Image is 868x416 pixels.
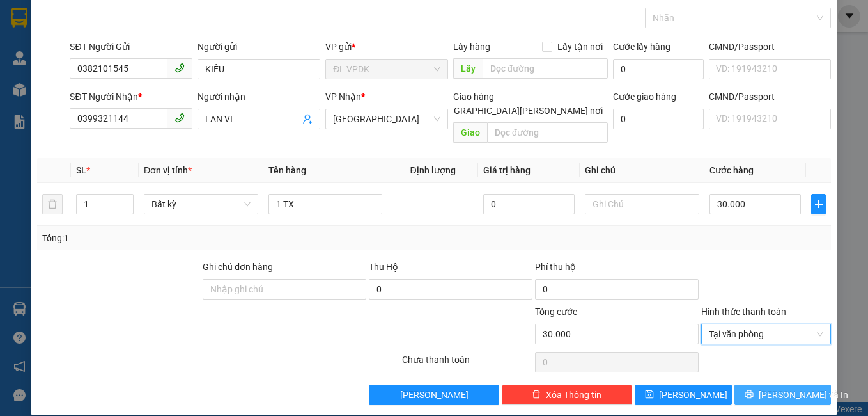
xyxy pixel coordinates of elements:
span: [PERSON_NAME] [659,388,727,402]
b: Gửi khách hàng [79,19,127,79]
span: phone [174,113,185,123]
b: [DOMAIN_NAME] [107,49,176,59]
label: Cước lấy hàng [613,42,670,52]
span: Giao hàng [453,92,494,102]
span: ĐL Quận 1 [333,109,440,129]
span: SL [76,165,86,175]
span: Lấy tận nơi [552,40,608,54]
span: plus [812,199,825,209]
span: Cước hàng [709,165,754,175]
img: logo.jpg [139,16,169,47]
div: CMND/Passport [709,90,832,104]
span: phone [174,63,185,73]
span: Lấy [453,58,483,79]
div: SĐT Người Gửi [70,40,192,54]
div: CMND/Passport [709,40,832,54]
div: Phí thu hộ [535,260,699,279]
input: Cước giao hàng [613,109,704,129]
span: [PERSON_NAME] [400,388,469,402]
input: Dọc đường [483,58,608,79]
img: logo.jpg [16,16,80,80]
div: Người nhận [198,90,320,104]
span: Lấy hàng [453,42,490,52]
th: Ghi chú [580,158,704,183]
span: Bất kỳ [151,195,251,214]
button: plus [811,194,826,214]
input: 0 [483,194,575,214]
span: Tại văn phòng [709,324,824,344]
button: save[PERSON_NAME] [635,385,732,405]
input: VD: Bàn, Ghế [268,194,383,214]
button: delete [42,194,63,214]
span: save [645,390,654,400]
b: Phúc An Express [16,83,66,165]
button: [PERSON_NAME] [369,385,499,405]
span: Định lượng [410,165,456,175]
span: [PERSON_NAME] và In [759,388,848,402]
input: Cước lấy hàng [613,59,704,79]
span: printer [745,390,754,400]
span: Giá trị hàng [483,165,531,175]
input: Ghi Chú [585,194,699,214]
span: Giao [453,122,487,143]
input: Dọc đường [487,122,608,143]
span: Tên hàng [268,165,306,175]
button: printer[PERSON_NAME] và In [734,385,832,405]
span: user-add [302,114,313,124]
span: delete [532,390,541,400]
div: Người gửi [198,40,320,54]
li: (c) 2017 [107,61,176,77]
div: Tổng: 1 [42,231,336,245]
span: Tổng cước [535,307,577,317]
input: Ghi chú đơn hàng [203,279,366,300]
label: Hình thức thanh toán [701,307,786,317]
span: Thu Hộ [369,262,398,272]
span: [GEOGRAPHIC_DATA][PERSON_NAME] nơi [428,104,608,118]
div: Chưa thanh toán [401,353,534,375]
span: ĐL VPDK [333,60,440,79]
div: VP gửi [325,40,448,54]
button: deleteXóa Thông tin [502,385,632,405]
label: Ghi chú đơn hàng [203,262,273,272]
span: Đơn vị tính [144,165,192,175]
span: Xóa Thông tin [546,388,601,402]
div: SĐT Người Nhận [70,90,192,104]
label: Cước giao hàng [613,92,676,102]
span: VP Nhận [325,92,361,102]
